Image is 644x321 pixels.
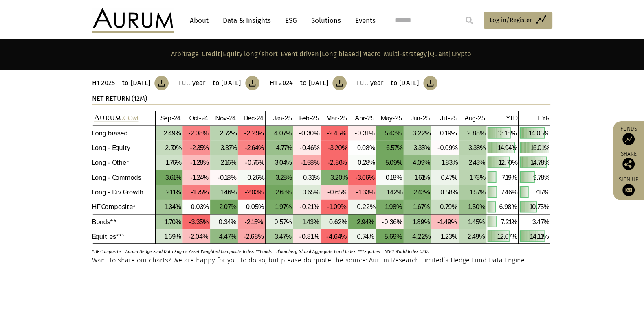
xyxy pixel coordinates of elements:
img: Download Article [332,76,347,90]
img: Download Article [423,76,437,90]
a: Crypto [451,50,471,58]
img: Download Article [154,76,169,90]
a: Full year – to [DATE] [179,76,259,90]
p: *HF Composite = Aurum Hedge Fund Data Engine Asset Weighted Composite Index. **Bonds = Bloomberg ... [92,244,528,255]
p: Want to share our charts? We are happy for you to do so, but please do quote the source: Aurum Re... [92,255,550,266]
a: Quant [430,50,448,58]
a: H1 2024 – to [DATE] [270,76,347,90]
div: Share [617,151,640,170]
a: Event driven [281,50,319,58]
strong: | | | | | | | | [171,50,471,58]
a: ESG [281,13,301,28]
a: Data & Insights [219,13,275,28]
strong: NET RETURN (12M) [92,95,147,103]
img: Sign up to our newsletter [622,184,635,196]
a: Funds [617,125,640,145]
a: Events [351,13,376,28]
h3: H1 2024 – to [DATE] [270,79,329,87]
a: Arbitrage [171,50,199,58]
span: Log in/Register [490,15,532,25]
a: Macro [362,50,381,58]
input: Submit [461,12,477,28]
img: Access Funds [622,133,635,145]
a: H1 2025 – to [DATE] [92,76,169,90]
a: Full year – to [DATE] [357,76,437,90]
a: Log in/Register [484,12,552,29]
img: Aurum [92,8,174,33]
a: Sign up [617,176,640,196]
a: Equity long/short [223,50,278,58]
a: Credit [202,50,220,58]
a: About [186,13,213,28]
h3: H1 2025 – to [DATE] [92,79,151,87]
a: Solutions [307,13,345,28]
img: Download Article [245,76,259,90]
h3: Full year – to [DATE] [179,79,241,87]
a: Long biased [322,50,359,58]
a: Multi-strategy [384,50,427,58]
img: Share this post [622,158,635,170]
h3: Full year – to [DATE] [357,79,419,87]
